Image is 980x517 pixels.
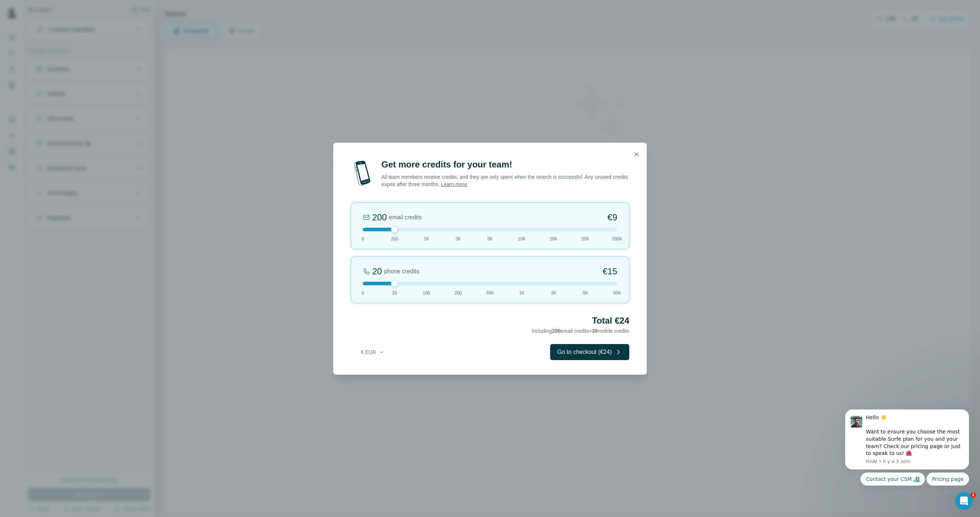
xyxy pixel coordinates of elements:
[613,290,621,296] span: 50K
[424,236,429,242] span: 1K
[518,236,526,242] span: 10K
[552,328,560,334] span: 200
[372,212,387,223] div: 200
[550,344,629,360] button: Go to checkout (€24)
[582,236,589,242] span: 50K
[612,236,622,242] span: 500K
[392,290,397,296] span: 20
[455,290,462,296] span: 200
[356,346,390,359] button: € EUR
[351,315,629,327] h2: Total €24
[603,266,617,277] span: €15
[391,236,398,242] span: 200
[381,173,629,188] p: All team members receive credits, and they are only spent when the search is successful. Any unus...
[362,236,364,242] span: 0
[455,236,461,242] span: 2K
[592,328,598,334] span: 20
[550,236,557,242] span: 20K
[834,403,980,490] iframe: Intercom notifications message
[384,267,419,276] span: phone credits
[970,492,976,498] span: 1
[351,159,374,188] img: mobile-phone
[486,290,494,296] span: 500
[607,212,617,223] span: €9
[551,290,556,296] span: 2K
[389,213,422,222] span: email credits
[519,290,525,296] span: 1K
[955,492,973,510] iframe: Intercom live chat
[372,266,382,277] div: 20
[362,290,364,296] span: 0
[487,236,493,242] span: 5K
[583,290,588,296] span: 5K
[441,181,467,187] a: Learn more
[423,290,430,296] span: 100
[532,328,629,334] span: Including email credits + mobile credits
